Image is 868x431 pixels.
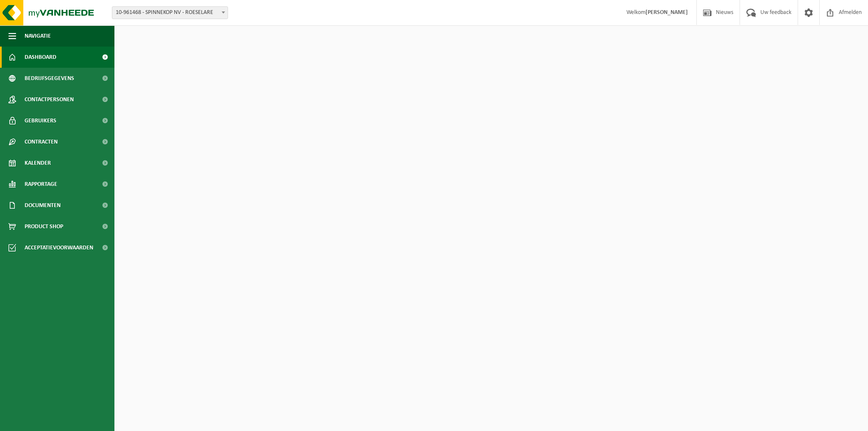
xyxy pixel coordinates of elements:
[25,152,51,174] span: Kalender
[25,237,93,258] span: Acceptatievoorwaarden
[25,25,51,47] span: Navigatie
[25,110,56,131] span: Gebruikers
[25,195,61,216] span: Documenten
[25,174,57,195] span: Rapportage
[25,216,63,237] span: Product Shop
[25,131,58,152] span: Contracten
[25,89,74,110] span: Contactpersonen
[25,47,56,68] span: Dashboard
[112,7,228,19] span: 10-961468 - SPINNEKOP NV - ROESELARE
[645,9,688,16] strong: [PERSON_NAME]
[25,68,74,89] span: Bedrijfsgegevens
[112,6,228,19] span: 10-961468 - SPINNEKOP NV - ROESELARE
